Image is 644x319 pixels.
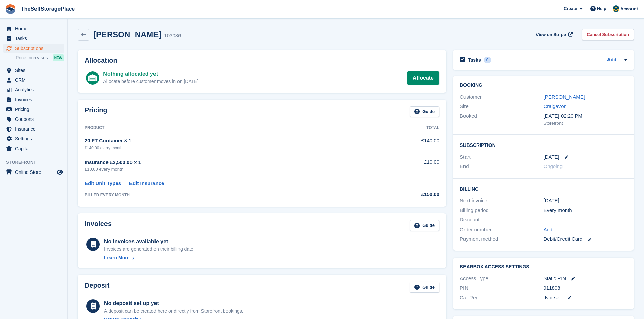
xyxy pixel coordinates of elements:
a: menu [3,124,64,134]
span: View on Stripe [536,31,566,38]
div: Booked [460,112,543,127]
th: Total [373,123,439,133]
a: Add [544,226,553,234]
span: Tasks [15,34,55,43]
div: Order number [460,226,543,234]
div: £10.00 every month [85,166,373,173]
span: Invoices [15,95,55,104]
a: Guide [410,106,439,117]
span: Insurance [15,124,55,134]
div: Every month [544,207,627,214]
a: [PERSON_NAME] [544,94,585,100]
a: menu [3,24,64,33]
a: Guide [410,282,439,293]
td: £10.00 [373,155,439,177]
td: £140.00 [373,133,439,155]
span: Sites [15,65,55,75]
a: Price increases NEW [16,54,64,61]
div: Next invoice [460,197,543,205]
span: Account [620,6,638,12]
div: [Not set] [544,294,627,302]
a: menu [3,105,64,114]
img: Gairoid [613,5,619,12]
div: No invoices available yet [104,238,195,246]
div: - [544,216,627,224]
p: A deposit can be created here or directly from Storefront bookings. [104,308,243,315]
a: TheSelfStoragePlace [18,3,77,15]
a: Edit Insurance [129,180,164,187]
a: menu [3,75,64,85]
div: Discount [460,216,543,224]
div: Allocate before customer moves in on [DATE] [103,78,198,85]
a: menu [3,44,64,53]
div: Insurance £2,500.00 × 1 [85,159,373,166]
a: Allocate [407,71,439,85]
img: stora-icon-8386f47178a22dfd0bd8f6a31ec36ba5ce8667c1dd55bd0f319d3a0aa187defe.svg [5,4,16,14]
div: Storefront [544,120,627,127]
h2: Allocation [85,57,439,64]
div: £150.00 [373,191,439,198]
a: Cancel Subscription [582,29,634,40]
div: Car Reg [460,294,543,302]
div: 20 FT Container × 1 [85,137,373,145]
a: Learn More [104,254,195,261]
span: Subscriptions [15,44,55,53]
div: Static PIN [544,275,627,283]
h2: Billing [460,185,627,192]
h2: Subscription [460,141,627,148]
h2: Deposit [85,282,109,293]
div: PIN [460,284,543,292]
div: Learn More [104,254,129,261]
span: Help [597,5,606,12]
time: 2025-08-23 00:00:00 UTC [544,153,559,161]
div: NEW [53,54,64,61]
a: menu [3,144,64,153]
h2: [PERSON_NAME] [93,30,161,39]
a: Preview store [56,168,64,176]
a: Add [607,56,616,64]
div: 103086 [164,32,181,40]
h2: Pricing [85,106,108,117]
div: No deposit set up yet [104,299,243,308]
a: Craigavon [544,103,567,109]
div: Start [460,153,543,161]
a: Guide [410,220,439,231]
a: menu [3,85,64,95]
span: Capital [15,144,55,153]
div: Access Type [460,275,543,283]
span: CRM [15,75,55,85]
a: menu [3,114,64,124]
span: Ongoing [544,163,563,169]
div: 0 [484,57,492,63]
div: End [460,163,543,170]
span: Create [564,5,577,12]
a: Edit Unit Types [85,180,121,187]
span: Storefront [6,159,67,166]
span: Pricing [15,105,55,114]
div: 911808 [544,284,627,292]
a: menu [3,134,64,143]
th: Product [85,123,373,133]
h2: Invoices [85,220,112,231]
span: Settings [15,134,55,143]
span: Online Store [15,167,55,177]
div: [DATE] [544,197,627,205]
div: BILLED EVERY MONTH [85,192,373,198]
a: menu [3,95,64,104]
a: menu [3,65,64,75]
h2: BearBox Access Settings [460,264,627,270]
span: Coupons [15,114,55,124]
div: Payment method [460,235,543,243]
h2: Tasks [468,57,481,63]
div: Billing period [460,207,543,214]
a: View on Stripe [533,29,574,40]
a: menu [3,34,64,43]
div: Nothing allocated yet [103,70,198,78]
div: Invoices are generated on their billing date. [104,246,195,253]
div: £140.00 every month [85,145,373,151]
div: Debit/Credit Card [544,235,627,243]
span: Analytics [15,85,55,95]
div: Customer [460,93,543,101]
div: [DATE] 02:20 PM [544,112,627,120]
h2: Booking [460,83,627,88]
